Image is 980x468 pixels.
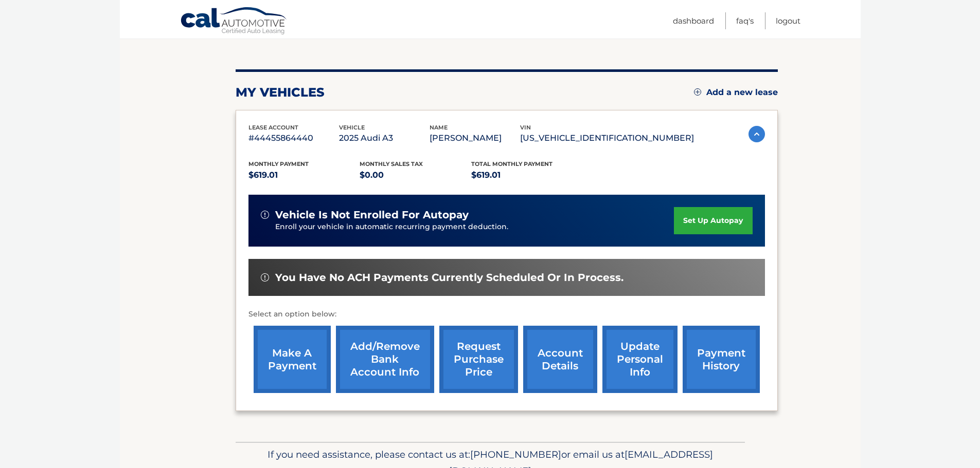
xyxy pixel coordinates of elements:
[430,131,520,145] p: [PERSON_NAME]
[275,271,623,284] span: You have no ACH payments currently scheduled or in process.
[275,209,469,221] span: vehicle is not enrolled for autopay
[673,12,714,29] a: Dashboard
[470,448,561,460] span: [PHONE_NUMBER]
[248,124,298,131] span: lease account
[275,221,674,233] p: Enroll your vehicle in automatic recurring payment deduction.
[261,211,269,219] img: alert-white.svg
[471,168,583,182] p: $619.01
[694,87,778,98] a: Add a new lease
[248,160,309,167] span: Monthly Payment
[602,326,678,393] a: update personal info
[360,168,471,182] p: $0.00
[248,168,360,182] p: $619.01
[471,160,553,167] span: Total Monthly Payment
[261,273,269,282] img: alert-white.svg
[236,85,325,100] h2: my vehicles
[180,7,288,36] a: Cal Automotive
[694,88,701,96] img: add.svg
[749,126,765,142] img: accordion-active.svg
[736,12,754,29] a: FAQ's
[248,131,339,145] p: #44455864440
[360,160,423,167] span: Monthly sales Tax
[430,124,448,131] span: name
[776,12,800,29] a: Logout
[520,124,531,131] span: vin
[254,326,331,393] a: make a payment
[248,308,765,321] p: Select an option below:
[523,326,597,393] a: account details
[339,131,430,145] p: 2025 Audi A3
[674,207,752,234] a: set up autopay
[339,124,365,131] span: vehicle
[336,326,434,393] a: Add/Remove bank account info
[439,326,518,393] a: request purchase price
[520,131,694,145] p: [US_VEHICLE_IDENTIFICATION_NUMBER]
[683,326,760,393] a: payment history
